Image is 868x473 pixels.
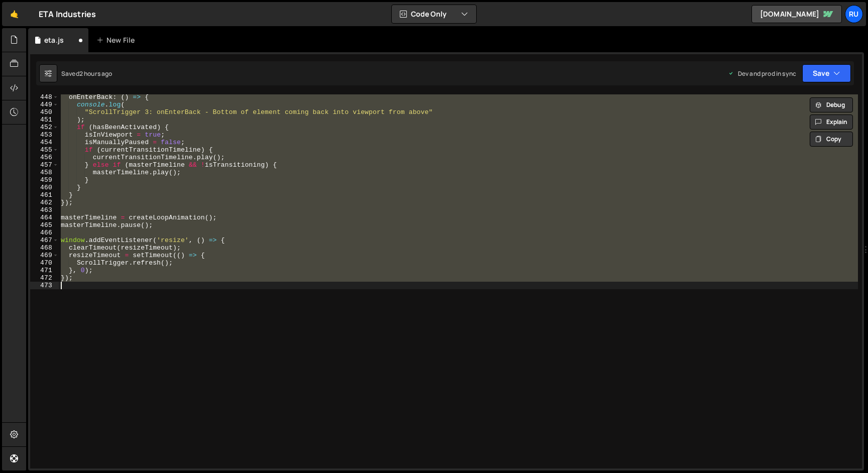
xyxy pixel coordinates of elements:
[30,131,59,139] div: 453
[30,282,59,289] div: 473
[30,116,59,124] div: 451
[728,69,796,78] div: Dev and prod in sync
[79,69,113,78] div: 2 hours ago
[30,191,59,199] div: 461
[30,161,59,169] div: 457
[30,229,59,236] div: 466
[30,206,59,214] div: 463
[751,5,842,23] a: [DOMAIN_NAME]
[30,146,59,154] div: 455
[30,139,59,146] div: 454
[30,101,59,108] div: 449
[30,214,59,221] div: 464
[30,259,59,267] div: 470
[30,169,59,176] div: 458
[30,244,59,252] div: 468
[810,132,853,147] button: Copy
[30,93,59,101] div: 448
[30,176,59,184] div: 459
[802,64,851,82] button: Save
[30,199,59,206] div: 462
[30,252,59,259] div: 469
[30,108,59,116] div: 450
[30,274,59,282] div: 472
[810,97,853,112] button: Debug
[44,35,64,45] div: eta.js
[2,2,27,26] a: 🤙
[30,184,59,191] div: 460
[845,5,863,23] a: Ru
[61,69,113,78] div: Saved
[96,35,139,45] div: New File
[39,8,96,20] div: ETA Industries
[30,267,59,274] div: 471
[810,114,853,130] button: Explain
[30,124,59,131] div: 452
[30,236,59,244] div: 467
[30,221,59,229] div: 465
[392,5,476,23] button: Code Only
[30,154,59,161] div: 456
